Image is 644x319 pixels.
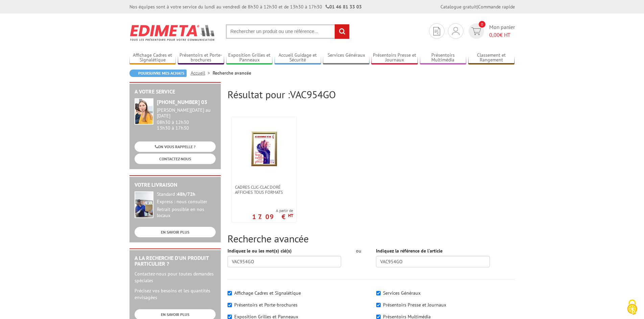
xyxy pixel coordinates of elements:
h2: Résultat pour : [228,89,515,100]
label: Indiquez la référence de l'article [376,247,443,254]
p: 17.09 € [252,215,293,219]
a: CONTACTEZ-NOUS [135,154,216,164]
span: A partir de [252,208,293,213]
h2: A votre service [135,89,216,95]
h2: Votre livraison [135,182,216,188]
input: Rechercher un produit ou une référence... [226,24,350,39]
strong: 01 46 81 33 03 [326,4,362,10]
span: 0,00 [489,31,500,38]
input: Exposition Grilles et Panneaux [228,315,232,319]
a: Services Généraux [323,52,369,63]
span: Mon panier [489,23,515,39]
img: Cadres clic-clac doré affiches tous formats [249,127,279,171]
h2: A la recherche d'un produit particulier ? [135,255,216,267]
img: widget-service.jpg [135,98,153,125]
a: Présentoirs Presse et Journaux [371,52,418,63]
sup: HT [288,213,293,218]
div: Express : nous consulter [157,199,216,205]
img: widget-livraison.jpg [135,191,153,218]
a: Présentoirs Multimédia [420,52,467,63]
div: Standard : [157,191,216,197]
a: Accueil [191,70,213,76]
a: devis rapide 0 Mon panier 0,00€ HT [467,23,515,39]
img: devis rapide [471,27,481,35]
a: Accueil Guidage et Sécurité [275,52,321,63]
a: Classement et Rangement [468,52,515,63]
img: devis rapide [452,27,459,35]
strong: 48h/72h [177,191,195,197]
a: Catalogue gratuit [440,4,477,10]
span: VAC954GO [290,88,336,101]
input: rechercher [335,24,349,39]
div: | [440,3,515,10]
span: € HT [489,31,515,39]
a: Cadres clic-clac doré affiches tous formats [232,185,296,195]
a: Affichage Cadres et Signalétique [129,52,176,63]
a: Présentoirs et Porte-brochures [178,52,224,63]
label: Services Généraux [383,290,421,296]
input: Présentoirs Presse et Journaux [376,303,381,307]
img: devis rapide [433,27,440,35]
input: Présentoirs Multimédia [376,315,381,319]
strong: [PHONE_NUMBER] 03 [157,99,207,105]
div: 08h30 à 12h30 13h30 à 17h30 [157,107,216,131]
div: [PERSON_NAME][DATE] au [DATE] [157,107,216,119]
label: Présentoirs Presse et Journaux [383,302,446,308]
img: Edimeta [129,20,216,45]
div: Retrait possible en nos locaux [157,207,216,219]
img: Cookies (fenêtre modale) [624,299,641,316]
input: Présentoirs et Porte-brochures [228,303,232,307]
label: Indiquez le ou les mot(s) clé(s) [228,247,292,254]
p: Contactez-nous pour toutes demandes spéciales [135,270,216,284]
input: Affichage Cadres et Signalétique [228,291,232,295]
button: Cookies (fenêtre modale) [620,296,644,319]
div: Nos équipes sont à votre service du lundi au vendredi de 8h30 à 12h30 et de 13h30 à 17h30 [129,3,362,10]
a: Exposition Grilles et Panneaux [226,52,273,63]
input: Services Généraux [376,291,381,295]
label: Présentoirs et Porte-brochures [234,302,297,308]
div: ou [351,247,366,254]
h2: Recherche avancée [228,233,515,244]
a: Poursuivre mes achats [129,70,187,77]
label: Affichage Cadres et Signalétique [234,290,301,296]
li: Recherche avancée [213,70,251,76]
p: Précisez vos besoins et les quantités envisagées [135,287,216,301]
span: 0 [479,21,485,28]
a: ON VOUS RAPPELLE ? [135,141,216,152]
span: Cadres clic-clac doré affiches tous formats [235,185,293,195]
a: Commande rapide [478,4,515,10]
a: EN SAVOIR PLUS [135,227,216,237]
